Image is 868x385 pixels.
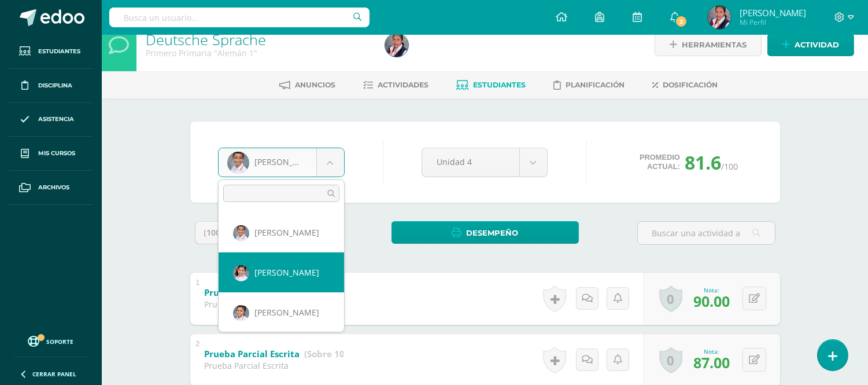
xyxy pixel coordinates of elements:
[255,307,320,318] span: [PERSON_NAME]
[233,265,249,281] img: 2cb8c3686757901ed1c59f29c9dad126.png
[233,305,249,321] img: daafb89ffcc20f7e2f02f9ed821aea43.png
[255,227,320,238] span: [PERSON_NAME]
[233,225,249,241] img: b55b6cca122c26dafedf6274536dec3d.png
[255,267,320,278] span: [PERSON_NAME]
